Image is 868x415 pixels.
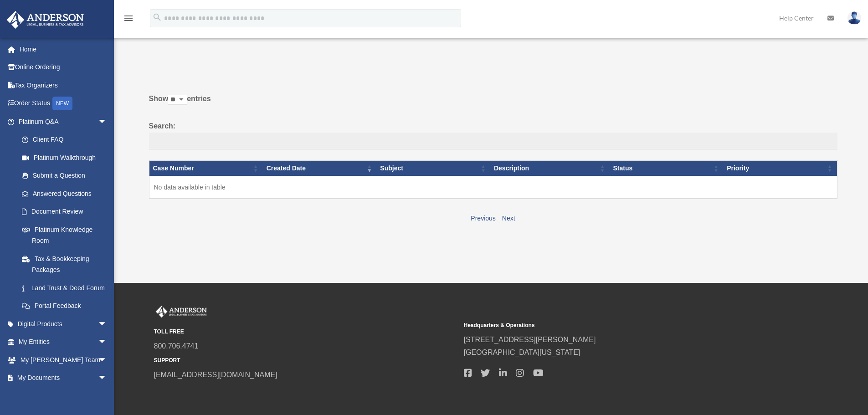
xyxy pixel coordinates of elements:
img: Anderson Advisors Platinum Portal [4,11,87,29]
span: arrow_drop_down [98,315,116,333]
a: Home [6,40,121,58]
th: Subject: activate to sort column ascending [376,161,490,176]
div: NEW [52,97,72,110]
span: arrow_drop_down [98,113,116,131]
span: arrow_drop_down [98,369,116,388]
span: arrow_drop_down [98,351,116,369]
label: Show entries [149,92,837,114]
a: Submit a Question [13,167,116,185]
i: search [152,12,162,22]
select: Showentries [168,95,187,105]
a: Platinum Knowledge Room [13,220,116,250]
a: Online Ordering [6,58,121,77]
a: Platinum Walkthrough [13,149,116,167]
img: User Pic [847,11,861,25]
a: menu [123,16,134,24]
a: Digital Productsarrow_drop_down [6,315,121,333]
a: Land Trust & Deed Forum [13,279,116,297]
a: My Entitiesarrow_drop_down [6,333,121,351]
a: Client FAQ [13,131,116,149]
a: Tax & Bookkeeping Packages [13,250,116,279]
span: arrow_drop_down [98,333,116,352]
a: Portal Feedback [13,297,116,315]
label: Search: [149,120,837,150]
a: My Documentsarrow_drop_down [6,369,121,387]
a: [EMAIL_ADDRESS][DOMAIN_NAME] [154,371,277,379]
a: [STREET_ADDRESS][PERSON_NAME] [464,336,596,343]
a: Previous [471,215,495,222]
a: [GEOGRAPHIC_DATA][US_STATE] [464,348,580,356]
img: Anderson Advisors Platinum Portal [154,306,209,318]
td: No data available in table [149,176,837,199]
a: Document Review [13,203,116,221]
a: My [PERSON_NAME] Teamarrow_drop_down [6,351,121,369]
th: Case Number: activate to sort column ascending [149,161,263,176]
input: Search: [149,133,837,150]
th: Priority: activate to sort column ascending [723,161,837,176]
a: Answered Questions [13,184,112,203]
small: Headquarters & Operations [464,321,767,330]
a: Platinum Q&Aarrow_drop_down [6,113,116,131]
a: Tax Organizers [6,76,121,94]
a: Order StatusNEW [6,94,121,113]
th: Status: activate to sort column ascending [610,161,724,176]
th: Created Date: activate to sort column ascending [263,161,377,176]
small: SUPPORT [154,356,457,365]
small: TOLL FREE [154,327,457,337]
a: Next [502,215,515,222]
th: Description: activate to sort column ascending [490,161,610,176]
a: 800.706.4741 [154,342,199,350]
i: menu [123,13,134,24]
